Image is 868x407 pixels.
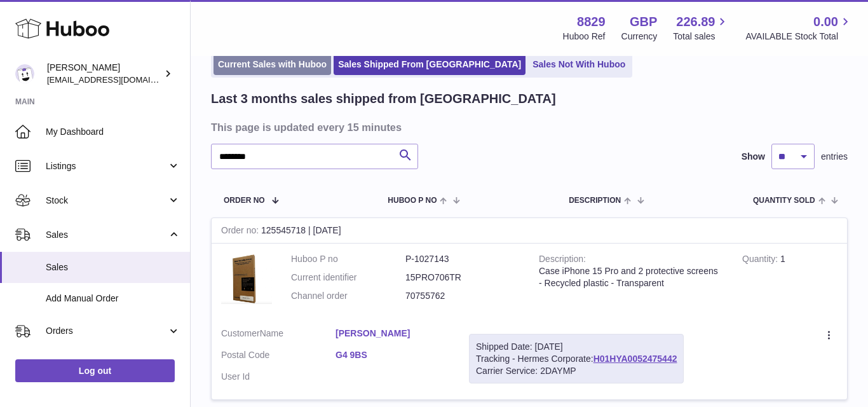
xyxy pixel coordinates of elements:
[291,290,405,302] dt: Channel order
[813,13,838,31] span: 0.00
[621,31,658,43] div: Currency
[405,253,520,265] dd: P-1027143
[15,64,34,83] img: commandes@kpmatech.com
[211,120,844,134] h3: This page is updated every 15 minutes
[577,13,606,31] strong: 8829
[47,62,161,86] div: [PERSON_NAME]
[291,272,405,284] dt: Current identifier
[46,126,180,138] span: My Dashboard
[46,325,167,337] span: Orders
[742,151,765,163] label: Show
[221,225,261,238] strong: Order no
[221,328,336,343] dt: Name
[47,74,187,85] span: [EMAIL_ADDRESS][DOMAIN_NAME]
[221,253,272,303] img: 88291739804807.png
[476,341,677,353] div: Shipped Date: [DATE]
[673,31,729,43] span: Total sales
[46,160,167,172] span: Listings
[563,31,606,43] div: Huboo Ref
[593,354,677,364] a: H01HYA0052475442
[745,13,853,43] a: 0.00 AVAILABLE Stock Total
[46,195,167,207] span: Stock
[673,13,729,43] a: 226.89 Total sales
[334,54,526,75] a: Sales Shipped From [GEOGRAPHIC_DATA]
[214,54,331,75] a: Current Sales with Huboo
[224,197,265,205] span: Order No
[528,54,630,75] a: Sales Not With Huboo
[469,334,684,384] div: Tracking - Hermes Corporate:
[539,265,723,289] div: Case iPhone 15 Pro and 2 protective screens - Recycled plastic - Transparent
[46,293,180,305] span: Add Manual Order
[676,13,715,31] span: 226.89
[388,197,437,205] span: Huboo P no
[15,359,175,382] a: Log out
[46,229,167,241] span: Sales
[569,197,621,205] span: Description
[291,253,405,265] dt: Huboo P no
[733,244,847,318] td: 1
[336,349,450,361] a: G4 9BS
[211,90,556,107] h2: Last 3 months sales shipped from [GEOGRAPHIC_DATA]
[745,31,853,43] span: AVAILABLE Stock Total
[221,371,336,383] dt: User Id
[336,328,450,340] a: [PERSON_NAME]
[630,13,657,31] strong: GBP
[742,254,780,267] strong: Quantity
[476,365,677,377] div: Carrier Service: 2DAYMP
[221,349,336,364] dt: Postal Code
[405,272,520,284] dd: 15PRO706TR
[405,290,520,302] dd: 70755762
[221,328,260,338] span: Customer
[212,218,847,244] div: 125545718 | [DATE]
[539,254,586,267] strong: Description
[753,197,815,205] span: Quantity Sold
[821,151,848,163] span: entries
[46,261,180,273] span: Sales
